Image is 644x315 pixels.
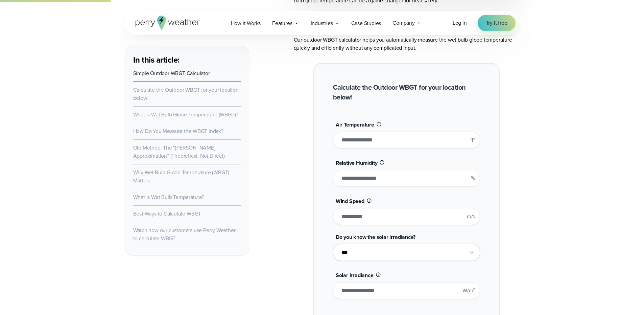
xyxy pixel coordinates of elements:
span: Wind Speed [336,197,364,205]
span: Features [272,19,292,27]
span: Company [392,19,415,27]
span: Solar Irradiance [336,271,374,279]
p: Our outdoor WBGT calculator helps you automatically measure the wet bulb globe temperature quickl... [294,36,520,52]
a: How Do You Measure the WBGT Index? [133,127,223,135]
a: Simple Outdoor WBGT Calculator [133,69,210,77]
a: Case Studies [345,16,387,30]
span: Industries [311,19,333,27]
a: How it Works [225,16,267,30]
a: Try it free [478,15,516,31]
span: Relative Humidity [336,159,378,167]
a: What is Wet Bulb Globe Temperature (WBGT)? [133,111,238,118]
a: What is Wet Bulb Temperature? [133,193,204,201]
span: How it Works [231,19,261,27]
span: Case Studies [351,19,381,27]
a: Watch how our customers use Perry Weather to calculate WBGT [133,226,236,242]
h2: Calculate the Outdoor WBGT for your location below! [333,83,480,102]
span: Do you know the solar irradiance? [336,233,415,241]
a: Best Ways to Calculate WBGT [133,210,201,218]
span: Log in [453,19,467,27]
a: Why Wet Bulb Globe Temperature (WBGT) Matters [133,168,230,184]
a: Calculate the Outdoor WBGT for your location below! [133,86,239,102]
h3: In this article: [133,54,241,65]
span: Air Temperature [336,121,374,129]
a: Old Method: The “[PERSON_NAME] Approximation” (Theoretical, Not Direct) [133,144,225,160]
a: Log in [453,19,467,27]
span: Try it free [486,19,507,27]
